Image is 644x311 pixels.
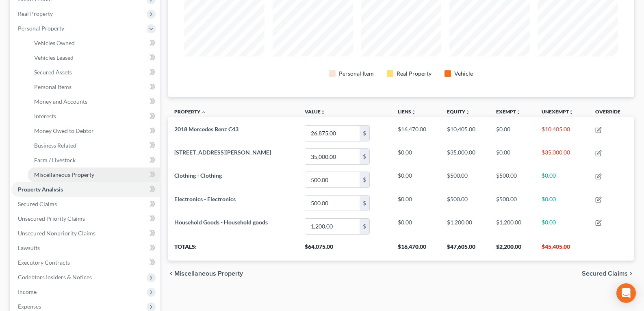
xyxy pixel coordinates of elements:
a: Lawsuits [11,241,160,255]
a: Unsecured Priority Claims [11,211,160,226]
span: Miscellaneous Property [174,270,243,277]
th: $45,405.00 [535,238,589,261]
td: $16,470.00 [391,122,440,145]
th: Totals: [168,238,298,261]
i: unfold_more [569,110,574,115]
a: Unsecured Nonpriority Claims [11,226,160,241]
th: $47,605.00 [440,238,490,261]
i: unfold_more [411,110,416,115]
td: $500.00 [490,191,535,215]
span: Interests [34,113,56,120]
a: Secured Claims [11,197,160,211]
div: $ [360,126,369,141]
a: Vehicles Leased [28,50,160,65]
td: $500.00 [440,168,490,191]
td: $500.00 [490,168,535,191]
i: unfold_more [516,110,521,115]
td: $35,000.00 [440,145,490,168]
div: $ [360,219,369,234]
th: $64,075.00 [298,238,391,261]
a: Property expand_less [174,109,206,115]
span: Personal Property [18,25,64,32]
td: $0.00 [535,168,589,191]
a: Exemptunfold_more [496,109,521,115]
button: Secured Claims chevron_right [582,270,634,277]
i: expand_less [201,110,206,115]
td: $1,200.00 [440,215,490,238]
a: Executory Contracts [11,255,160,270]
span: 2018 Mercedes Benz C43 [174,126,239,133]
a: Miscellaneous Property [28,167,160,182]
input: 0.00 [305,219,360,234]
button: chevron_left Miscellaneous Property [168,270,243,277]
td: $1,200.00 [490,215,535,238]
a: Personal Items [28,80,160,94]
input: 0.00 [305,149,360,164]
div: Real Property [397,70,432,78]
th: Override [589,104,634,122]
div: $ [360,149,369,164]
a: Vehicles Owned [28,36,160,50]
input: 0.00 [305,196,360,211]
span: Executory Contracts [18,259,70,266]
div: Vehicle [454,70,473,78]
th: $16,470.00 [391,238,440,261]
span: Secured Claims [18,200,57,207]
a: Money and Accounts [28,94,160,109]
span: Real Property [18,10,53,17]
a: Valueunfold_more [305,109,325,115]
span: Expenses [18,303,41,310]
span: Codebtors Insiders & Notices [18,274,92,281]
span: Vehicles Owned [34,39,75,46]
span: Secured Claims [582,270,628,277]
span: Income [18,288,37,295]
span: Electronics - Electronics [174,196,236,202]
span: Clothing - Clothing [174,172,222,179]
td: $0.00 [490,122,535,145]
span: Farm / Livestock [34,157,76,163]
i: unfold_more [465,110,470,115]
input: 0.00 [305,126,360,141]
a: Farm / Livestock [28,153,160,167]
div: Open Intercom Messenger [616,283,636,303]
a: Property Analysis [11,182,160,197]
td: $0.00 [391,145,440,168]
i: chevron_right [628,270,634,277]
a: Interests [28,109,160,124]
div: $ [360,196,369,211]
span: Unsecured Nonpriority Claims [18,230,95,237]
th: $2,200.00 [490,238,535,261]
span: Personal Items [34,83,72,90]
td: $0.00 [490,145,535,168]
span: Miscellaneous Property [34,171,94,178]
span: Money and Accounts [34,98,87,105]
span: [STREET_ADDRESS][PERSON_NAME] [174,149,271,156]
span: Secured Assets [34,69,72,76]
td: $0.00 [535,191,589,215]
a: Liensunfold_more [398,109,416,115]
span: Unsecured Priority Claims [18,215,85,222]
span: Business Related [34,142,76,149]
input: 0.00 [305,172,360,187]
span: Money Owed to Debtor [34,127,94,134]
td: $500.00 [440,191,490,215]
a: Money Owed to Debtor [28,124,160,138]
i: chevron_left [168,270,174,277]
i: unfold_more [321,110,325,115]
div: $ [360,172,369,187]
a: Business Related [28,138,160,153]
div: Personal Item [339,70,374,78]
td: $10,405.00 [440,122,490,145]
span: Vehicles Leased [34,54,74,61]
td: $0.00 [391,191,440,215]
td: $0.00 [535,215,589,238]
td: $35,000.00 [535,145,589,168]
span: Lawsuits [18,244,40,251]
a: Equityunfold_more [447,109,470,115]
a: Secured Assets [28,65,160,80]
span: Property Analysis [18,186,63,193]
span: Household Goods - Household goods [174,219,268,226]
td: $10,405.00 [535,122,589,145]
td: $0.00 [391,168,440,191]
td: $0.00 [391,215,440,238]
